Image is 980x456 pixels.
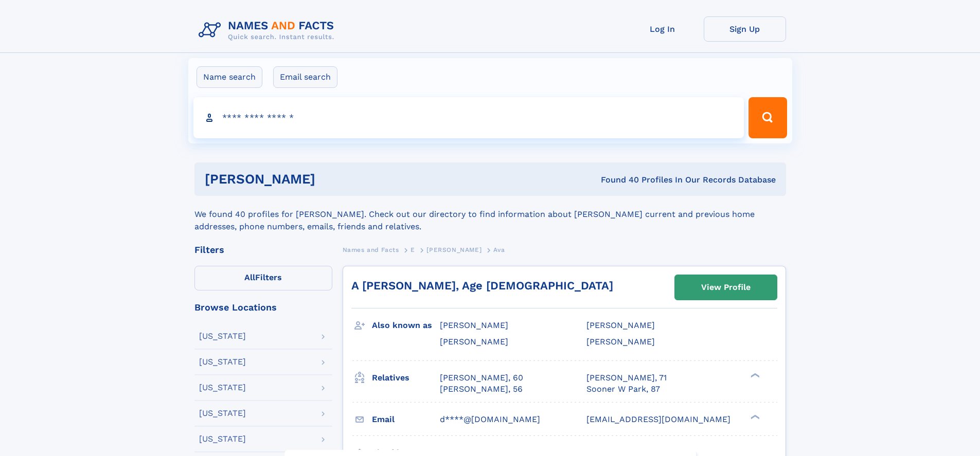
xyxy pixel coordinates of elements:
div: View Profile [701,276,751,299]
a: [PERSON_NAME], 60 [440,372,523,384]
h3: Also known as [372,317,440,334]
label: Filters [194,266,332,290]
div: Filters [194,245,332,254]
span: [PERSON_NAME] [586,320,655,330]
div: [US_STATE] [199,358,246,366]
button: Search Button [749,97,787,138]
div: We found 40 profiles for [PERSON_NAME]. Check out our directory to find information about [PERSON... [194,196,786,233]
div: ❯ [748,372,760,378]
span: [PERSON_NAME] [426,246,482,253]
a: E [411,243,415,256]
div: ❯ [748,413,760,420]
a: [PERSON_NAME] [426,243,482,256]
span: [EMAIL_ADDRESS][DOMAIN_NAME] [586,414,730,424]
h3: Email [372,411,440,428]
span: All [244,272,255,282]
img: Logo Names and Facts [194,16,343,44]
div: [US_STATE] [199,384,246,392]
span: [PERSON_NAME] [440,337,508,346]
div: [US_STATE] [199,332,246,340]
a: Sooner W Park, 87 [586,384,660,395]
div: [US_STATE] [199,409,246,417]
a: Log In [621,16,704,42]
div: [US_STATE] [199,435,246,443]
a: Sign Up [704,16,786,42]
h1: [PERSON_NAME] [205,173,458,186]
span: [PERSON_NAME] [586,337,655,346]
a: [PERSON_NAME], 71 [586,372,667,384]
span: E [411,246,415,253]
input: search input [193,97,744,138]
h3: Relatives [372,369,440,387]
a: Names and Facts [343,243,399,256]
a: View Profile [675,275,777,300]
div: Found 40 Profiles In Our Records Database [458,174,776,186]
label: Name search [197,66,262,88]
a: [PERSON_NAME], 56 [440,384,523,395]
a: A [PERSON_NAME], Age [DEMOGRAPHIC_DATA] [351,279,613,292]
label: Email search [273,66,337,88]
span: [PERSON_NAME] [440,320,508,330]
span: Ava [493,246,505,253]
div: Browse Locations [194,303,332,312]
